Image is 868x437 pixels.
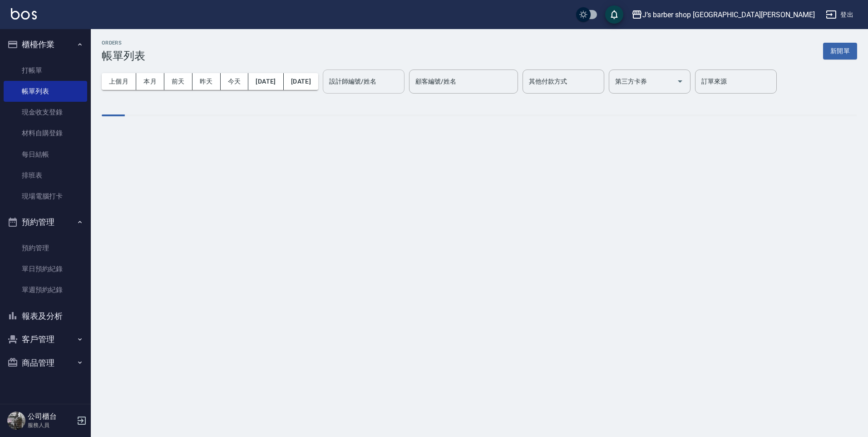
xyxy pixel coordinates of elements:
h5: 公司櫃台 [28,412,74,421]
button: 商品管理 [4,351,87,375]
button: 本月 [136,73,164,90]
a: 排班表 [4,165,87,186]
button: 登出 [822,6,857,23]
img: Person [7,412,25,430]
button: 上個月 [102,73,136,90]
a: 單日預約紀錄 [4,258,87,279]
button: 前天 [164,73,192,90]
button: 報表及分析 [4,304,87,328]
a: 現金收支登錄 [4,102,87,123]
h3: 帳單列表 [102,50,145,62]
button: 預約管理 [4,210,87,234]
button: 櫃檯作業 [4,33,87,56]
button: Open [673,74,687,89]
div: J’s barber shop [GEOGRAPHIC_DATA][PERSON_NAME] [642,9,815,20]
a: 現場電腦打卡 [4,186,87,207]
button: J’s barber shop [GEOGRAPHIC_DATA][PERSON_NAME] [628,5,819,24]
p: 服務人員 [28,421,74,429]
img: Logo [11,8,37,20]
a: 單週預約紀錄 [4,279,87,300]
button: 昨天 [192,73,221,90]
a: 打帳單 [4,60,87,81]
button: 新開單 [823,43,857,60]
button: 今天 [221,73,249,90]
button: [DATE] [284,73,318,90]
a: 新開單 [823,46,857,55]
a: 每日結帳 [4,144,87,165]
button: [DATE] [248,73,283,90]
a: 預約管理 [4,238,87,258]
a: 帳單列表 [4,81,87,102]
button: save [605,5,623,24]
button: 客戶管理 [4,328,87,351]
h2: ORDERS [102,40,145,46]
a: 材料自購登錄 [4,123,87,144]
